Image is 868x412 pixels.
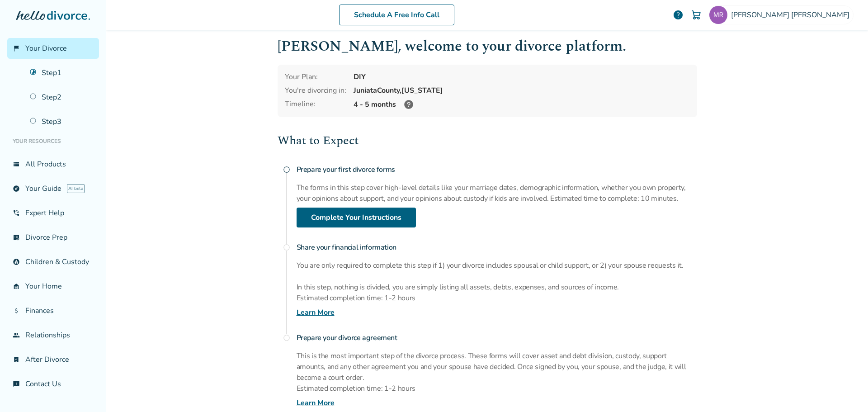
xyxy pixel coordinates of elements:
span: AI beta [67,184,85,193]
img: Cart [691,9,702,20]
span: flag_2 [13,45,20,52]
img: meghanr81@gmail.com [709,6,727,24]
span: list_alt_check [13,234,20,241]
p: Estimated completion time: 1-2 hours [297,383,697,394]
p: You are only required to complete this step if 1) your divorce includes spousal or child support,... [297,260,697,271]
li: Your Resources [7,132,99,150]
span: explore [13,185,20,192]
div: You're divorcing in: [285,85,346,95]
span: Your Divorce [25,43,67,53]
a: Step2 [24,87,99,108]
span: phone_in_talk [13,209,20,217]
h2: What to Expect [278,132,697,150]
a: Step1 [24,62,99,83]
div: DIY [354,72,690,82]
p: Estimated completion time: 1-2 hours [297,293,697,303]
span: radio_button_unchecked [283,244,290,251]
h4: Share your financial information [297,238,697,256]
span: bookmark_check [13,356,20,363]
span: view_list [13,161,20,168]
a: phone_in_talkExpert Help [7,203,99,223]
a: exploreYour GuideAI beta [7,178,99,199]
a: Step3 [24,111,99,132]
div: Timeline: [285,99,346,110]
a: account_childChildren & Custody [7,251,99,272]
span: group [13,331,20,339]
a: groupRelationships [7,325,99,346]
iframe: Chat Widget [823,369,868,412]
a: view_listAll Products [7,154,99,175]
h4: Prepare your divorce agreement [297,329,697,347]
span: [PERSON_NAME] [PERSON_NAME] [731,10,853,20]
a: Learn More [297,307,335,318]
a: flag_2Your Divorce [7,38,99,59]
p: This is the most important step of the divorce process. These forms will cover asset and debt div... [297,350,697,383]
a: list_alt_checkDivorce Prep [7,227,99,248]
a: help [673,9,684,20]
p: The forms in this step cover high-level details like your marriage dates, demographic information... [297,182,697,204]
span: radio_button_unchecked [283,166,290,173]
h4: Prepare your first divorce forms [297,161,697,179]
span: garage_home [13,283,20,290]
a: Schedule A Free Info Call [339,5,454,25]
span: account_child [13,258,20,265]
a: chat_infoContact Us [7,374,99,394]
a: attach_moneyFinances [7,300,99,321]
span: attach_money [13,307,20,314]
div: Your Plan: [285,72,346,82]
p: In this step, nothing is divided, you are simply listing all assets, debts, expenses, and sources... [297,271,697,293]
div: Juniata County, [US_STATE] [354,85,690,95]
h1: [PERSON_NAME] , welcome to your divorce platform. [278,35,697,57]
a: bookmark_checkAfter Divorce [7,349,99,370]
span: radio_button_unchecked [283,334,290,341]
a: garage_homeYour Home [7,276,99,297]
span: chat_info [13,380,20,388]
div: 4 - 5 months [354,99,690,110]
a: Complete Your Instructions [297,208,416,227]
a: Learn More [297,398,335,408]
